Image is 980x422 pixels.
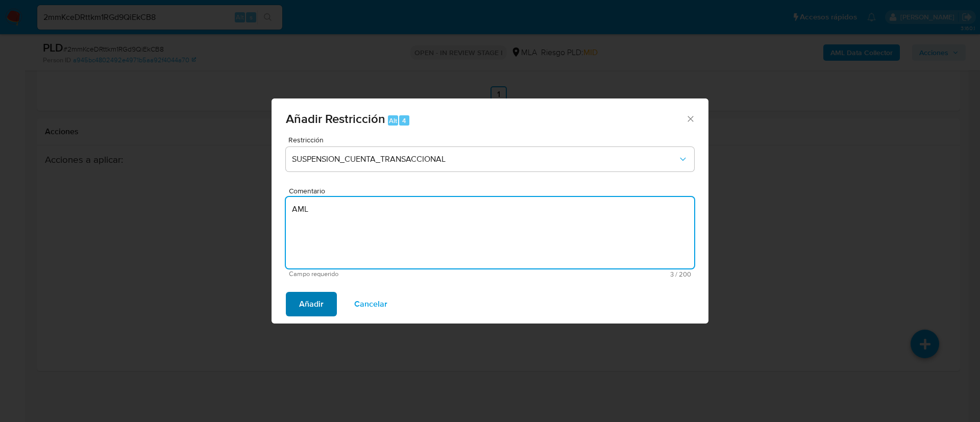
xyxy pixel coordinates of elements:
[288,136,697,143] span: Restricción
[389,116,397,126] span: Alt
[289,187,697,195] span: Comentario
[286,147,694,171] button: Restriction
[286,110,385,128] span: Añadir Restricción
[289,270,490,278] span: Campo requerido
[292,154,678,164] span: SUSPENSION_CUENTA_TRANSACCIONAL
[402,116,406,126] span: 4
[299,293,324,315] span: Añadir
[286,292,337,316] button: Añadir
[354,293,387,315] span: Cancelar
[341,292,401,316] button: Cancelar
[286,197,694,268] textarea: AML
[685,114,695,123] button: Cerrar ventana
[490,271,691,278] span: Máximo 200 caracteres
